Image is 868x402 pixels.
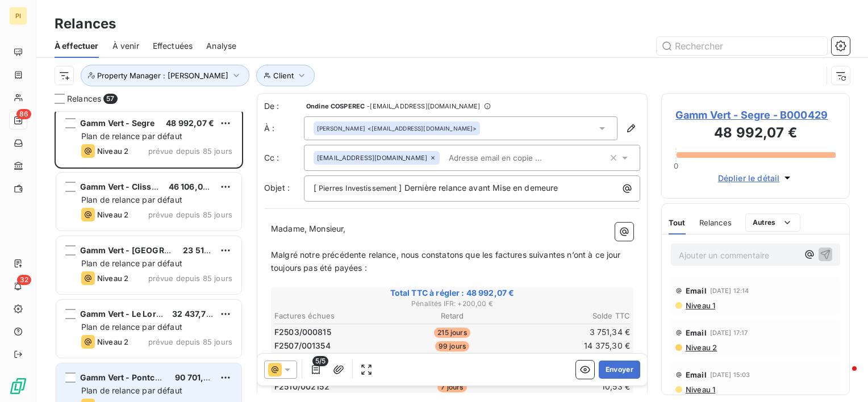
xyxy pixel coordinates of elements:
[80,309,171,319] span: Gamm Vert - Le Loroux
[148,337,232,346] span: prévue depuis 85 jours
[97,274,128,283] span: Niveau 2
[103,94,117,104] span: 57
[271,250,623,273] span: Malgré notre précédente relance, nous constatons que les factures suivantes n’ont à ce jour toujo...
[81,195,182,204] span: Plan de relance par défaut
[512,380,631,393] td: 10,53 €
[367,103,480,110] span: - [EMAIL_ADDRESS][DOMAIN_NAME]
[274,340,331,351] span: F2507/001354
[67,93,101,104] span: Relances
[81,131,182,141] span: Plan de relance par défaut
[710,371,750,378] span: [DATE] 15:03
[745,213,800,232] button: Autres
[80,245,216,255] span: Gamm Vert - [GEOGRAPHIC_DATA]
[55,14,116,34] h3: Relances
[444,149,575,166] input: Adresse email en copie ...
[685,385,715,394] span: Niveau 1
[264,101,304,112] span: De :
[306,103,365,110] span: Ondine COSPEREC
[274,326,331,338] span: F2503/000815
[317,182,398,195] span: Pierres Investissement
[393,310,511,322] th: Retard
[434,328,470,338] span: 215 jours
[274,310,392,322] th: Factures échues
[169,182,216,191] span: 46 106,09 €
[699,218,732,227] span: Relances
[81,65,249,86] button: Property Manager : [PERSON_NAME]
[55,40,99,52] span: À effectuer
[512,326,631,338] td: 3 751,34 €
[183,245,228,255] span: 23 518,01 €
[317,124,365,132] span: [PERSON_NAME]
[97,210,128,219] span: Niveau 2
[273,71,294,80] span: Client
[685,301,715,310] span: Niveau 1
[81,258,182,268] span: Plan de relance par défaut
[9,7,27,25] div: PI
[314,183,316,192] span: [
[97,71,228,80] span: Property Manager : [PERSON_NAME]
[206,40,236,52] span: Analyse
[715,171,797,185] button: Déplier le détail
[175,372,222,382] span: 90 701,48 €
[273,287,632,299] span: Total TTC à régler : 48 992,07 €
[80,182,162,191] span: Gamm Vert - Clisson
[148,210,232,219] span: prévue depuis 85 jours
[80,118,155,128] span: Gamm Vert - Segre
[675,123,836,145] h3: 48 992,07 €
[97,337,128,346] span: Niveau 2
[686,328,707,337] span: Email
[271,224,346,233] span: Madame, Monsieur,
[81,386,182,395] span: Plan de relance par défaut
[686,286,707,295] span: Email
[273,299,632,309] span: Pénalités IFR : + 200,00 €
[274,381,329,392] span: F2510/002152
[317,154,427,161] span: [EMAIL_ADDRESS][DOMAIN_NAME]
[148,146,232,156] span: prévue depuis 85 jours
[264,183,290,192] span: Objet :
[264,152,304,164] label: Cc :
[153,40,193,52] span: Effectuées
[437,382,466,392] span: 7 jours
[710,329,748,336] span: [DATE] 17:17
[317,124,477,132] div: <[EMAIL_ADDRESS][DOMAIN_NAME]>
[112,40,139,52] span: À venir
[55,111,243,402] div: grid
[675,107,836,123] span: Gamm Vert - Segre - B000429
[512,310,631,322] th: Solde TTC
[256,65,315,86] button: Client
[166,118,214,128] span: 48 992,07 €
[512,340,631,352] td: 14 375,30 €
[829,363,857,391] iframe: Intercom live chat
[81,322,182,332] span: Plan de relance par défaut
[16,109,31,119] span: 86
[172,309,218,319] span: 32 437,77 €
[718,172,780,184] span: Déplier le détail
[686,370,707,379] span: Email
[80,372,182,382] span: Gamm Vert - Pontchateau
[264,123,304,134] label: À :
[685,343,717,352] span: Niveau 2
[17,275,31,285] span: 32
[312,356,328,366] span: 5/5
[710,287,749,294] span: [DATE] 12:14
[148,274,232,283] span: prévue depuis 85 jours
[657,37,827,55] input: Rechercher
[669,218,686,227] span: Tout
[97,146,128,156] span: Niveau 2
[9,377,27,395] img: Logo LeanPay
[435,341,469,351] span: 99 jours
[674,161,678,170] span: 0
[399,183,558,192] span: ] Dernière relance avant Mise en demeure
[599,361,640,379] button: Envoyer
